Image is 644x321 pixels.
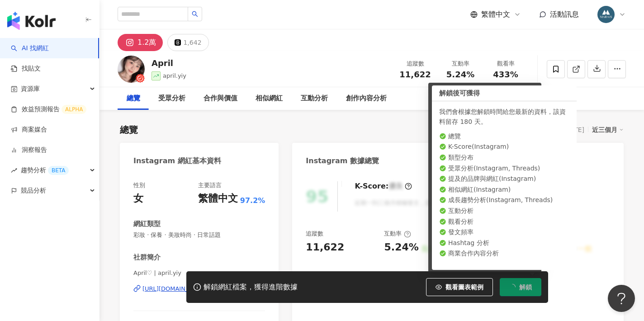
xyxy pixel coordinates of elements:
[301,93,328,104] div: 互動分析
[11,64,41,73] a: 找貼文
[306,230,323,238] div: 追蹤數
[204,93,237,104] div: 合作與價值
[133,269,265,277] span: April♡ | april.yiy
[137,36,156,49] div: 1.2萬
[11,44,49,53] a: searchAI 找網紅
[133,219,161,229] div: 網紅類型
[439,228,569,237] li: 發文頻率
[443,59,478,68] div: 互動率
[158,93,185,104] div: 受眾分析
[439,249,569,258] li: 商業合作內容分析
[439,185,569,194] li: 相似網紅 ( Instagram )
[11,105,86,114] a: 效益預測報告ALPHA
[439,217,569,227] li: 觀看分析
[597,6,615,23] img: 358735463_652854033541749_1509380869568117342_n.jpg
[7,12,56,30] img: logo
[355,181,412,191] div: K-Score :
[500,278,541,296] button: 解鎖
[550,10,579,19] span: 活動訊息
[192,11,198,17] span: search
[133,231,265,239] span: 彩妝 · 保養 · 美妝時尚 · 日常話題
[481,9,510,19] span: 繁體中文
[592,124,624,136] div: 近三個月
[11,146,47,155] a: 洞察報告
[127,93,140,104] div: 總覽
[384,241,418,255] div: 5.24%
[439,107,569,127] div: 我們會根據您解鎖時間給您最新的資料，該資料留存 180 天。
[133,156,221,166] div: Instagram 網紅基本資料
[399,70,431,79] span: 11,622
[163,72,186,79] span: april.yiy
[133,181,145,189] div: 性別
[432,85,577,101] div: 解鎖後可獲得
[11,167,17,174] span: rise
[439,239,569,248] li: Hashtag 分析
[439,142,569,151] li: K-Score ( Instagram )
[488,59,523,68] div: 觀看率
[306,156,379,166] div: Instagram 數據總覽
[11,125,47,134] a: 商案媒合
[493,70,518,79] span: 433%
[306,241,344,255] div: 11,622
[439,164,569,173] li: 受眾分析 ( Instagram, Threads )
[426,278,493,296] button: 觀看圖表範例
[183,36,201,49] div: 1,642
[21,160,69,180] span: 趨勢分析
[198,192,238,206] div: 繁體中文
[439,196,569,205] li: 成長趨勢分析 ( Instagram, Threads )
[198,181,222,189] div: 主要語言
[167,34,208,51] button: 1,642
[346,93,387,104] div: 創作內容分析
[446,70,474,79] span: 5.24%
[204,283,298,292] div: 解鎖網紅檔案，獲得進階數據
[439,132,569,141] li: 總覽
[118,34,163,51] button: 1.2萬
[120,123,138,136] div: 總覽
[439,153,569,162] li: 類型分布
[445,283,483,291] span: 觀看圖表範例
[509,284,516,290] span: loading
[21,79,40,99] span: 資源庫
[256,93,283,104] div: 相似網紅
[439,175,569,184] li: 提及的品牌與網紅 ( Instagram )
[152,57,186,69] div: April
[118,56,145,83] img: KOL Avatar
[384,230,411,238] div: 互動率
[133,253,161,262] div: 社群簡介
[133,192,143,206] div: 女
[439,207,569,216] li: 互動分析
[240,196,265,206] span: 97.2%
[398,59,432,68] div: 追蹤數
[48,166,69,175] div: BETA
[519,283,532,291] span: 解鎖
[21,180,46,201] span: 競品分析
